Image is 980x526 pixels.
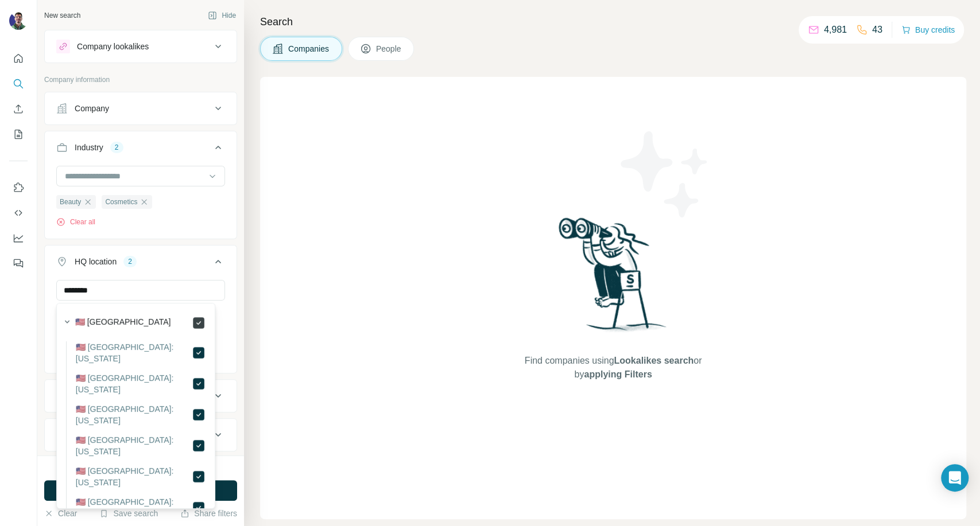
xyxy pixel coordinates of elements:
div: Company lookalikes [77,41,149,52]
button: Use Surfe API [9,202,28,223]
button: My lists [9,124,28,145]
label: 🇺🇸 [GEOGRAPHIC_DATA]: [US_STATE] [76,372,192,395]
button: Run search [44,480,237,501]
span: Companies [288,43,330,54]
label: 🇺🇸 [GEOGRAPHIC_DATA]: [US_STATE] [76,403,192,426]
div: Company [75,103,109,114]
button: Feedback [9,253,28,274]
button: HQ location2 [45,248,237,280]
p: 43 [872,23,882,37]
button: Clear [44,508,77,519]
span: applying Filters [584,369,652,379]
img: Avatar [9,11,28,30]
button: Share filters [180,508,237,519]
button: Dashboard [9,228,28,248]
span: People [376,43,402,54]
span: Beauty [60,197,81,207]
label: 🇺🇸 [GEOGRAPHIC_DATA]: [US_STATE] [76,465,192,488]
span: Cosmetics [105,197,137,207]
div: Industry [75,142,103,153]
span: Lookalikes search [614,356,694,365]
label: 🇺🇸 [GEOGRAPHIC_DATA]: [US_STATE] [76,341,192,364]
p: 4,981 [824,23,847,37]
img: Surfe Illustration - Woman searching with binoculars [553,215,673,342]
button: Search [9,73,28,94]
p: Company information [44,75,237,85]
button: Employees (size) [45,421,237,449]
label: 🇺🇸 [GEOGRAPHIC_DATA]: [US_STATE] [76,434,192,457]
button: Quick start [9,48,28,69]
button: Annual revenue ($) [45,382,237,410]
div: 2 [123,256,137,267]
img: Surfe Illustration - Stars [613,123,716,226]
div: Open Intercom Messenger [941,464,969,492]
button: Buy credits [901,22,955,38]
button: Company [45,95,237,122]
button: Use Surfe on LinkedIn [9,177,28,198]
button: Industry2 [45,134,237,166]
div: New search [44,10,80,21]
label: 🇺🇸 [GEOGRAPHIC_DATA]: [US_STATE] [76,496,192,519]
button: Company lookalikes [45,33,237,60]
button: Hide [200,7,244,24]
button: Clear all [56,217,95,227]
span: Find companies using or by [521,354,705,381]
div: 2 [110,142,123,153]
button: Enrich CSV [9,99,28,119]
div: HQ location [75,256,117,267]
label: 🇺🇸 [GEOGRAPHIC_DATA] [75,316,171,330]
h4: Search [260,14,966,30]
button: Save search [99,508,158,519]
